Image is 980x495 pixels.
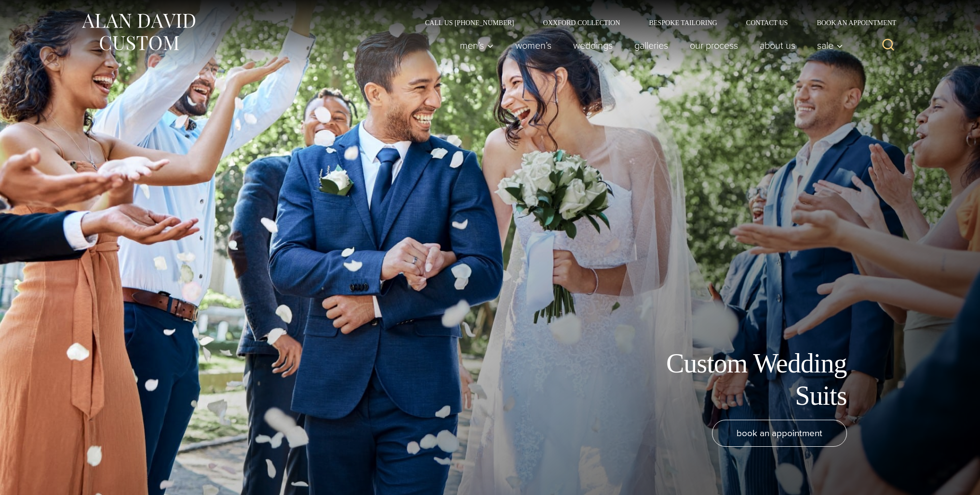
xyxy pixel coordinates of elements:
[411,19,900,26] nav: Secondary Navigation
[877,34,900,57] button: View Search Form
[712,420,847,447] a: book an appointment
[737,426,822,440] span: book an appointment
[630,347,847,412] h1: Custom Wedding Suits
[528,19,634,26] a: Oxxford Collection
[749,36,806,55] a: About Us
[411,19,529,26] a: Call Us [PHONE_NUMBER]
[817,41,843,50] span: Sale
[802,19,899,26] a: Book an Appointment
[634,19,731,26] a: Bespoke Tailoring
[504,36,562,55] a: Women’s
[460,41,494,50] span: Men’s
[679,36,749,55] a: Our Process
[81,11,196,54] img: Alan David Custom
[623,36,679,55] a: Galleries
[732,19,803,26] a: Contact Us
[562,36,623,55] a: weddings
[449,36,848,55] nav: Primary Navigation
